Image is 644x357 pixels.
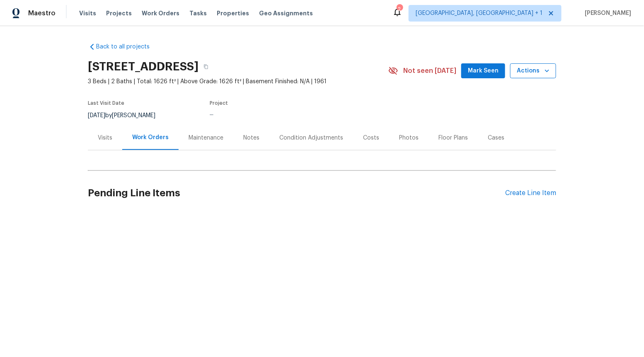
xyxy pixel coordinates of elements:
span: 3 Beds | 2 Baths | Total: 1626 ft² | Above Grade: 1626 ft² | Basement Finished: N/A | 1961 [88,77,388,86]
span: Actions [517,66,550,76]
h2: [STREET_ADDRESS] [88,63,199,71]
div: 2 [397,5,402,13]
div: Cases [488,134,504,142]
span: Properties [217,9,249,17]
div: Notes [243,134,259,142]
div: Condition Adjustments [279,134,343,142]
div: Create Line Item [505,189,556,197]
button: Actions [510,63,556,79]
div: Floor Plans [438,134,468,142]
span: Projects [106,9,132,17]
button: Copy Address [199,59,213,74]
span: Last Visit Date [88,101,124,106]
span: Visits [79,9,96,17]
span: Maestro [28,9,56,17]
div: Work Orders [132,133,169,142]
div: Photos [399,134,419,142]
span: [GEOGRAPHIC_DATA], [GEOGRAPHIC_DATA] + 1 [416,9,542,17]
span: Project [210,101,228,106]
div: Visits [98,134,112,142]
h2: Pending Line Items [88,174,505,212]
span: [DATE] [88,113,105,118]
div: by [PERSON_NAME] [88,111,165,121]
span: Work Orders [142,9,179,17]
div: Maintenance [189,134,223,142]
span: Mark Seen [468,66,499,76]
div: Costs [363,134,379,142]
span: Not seen [DATE] [403,67,456,75]
a: Back to all projects [88,43,167,51]
span: Geo Assignments [259,9,313,17]
div: ... [210,111,369,116]
span: [PERSON_NAME] [581,9,632,17]
button: Mark Seen [461,63,505,79]
span: Tasks [189,10,207,16]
